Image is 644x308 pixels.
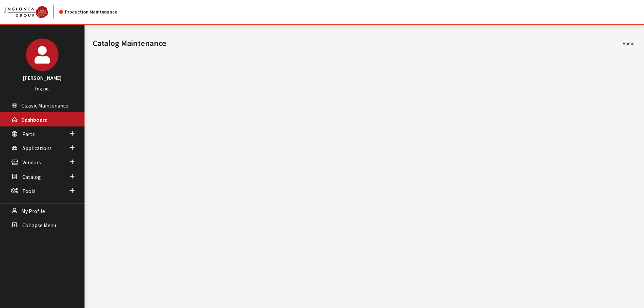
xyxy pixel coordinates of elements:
[22,188,35,194] span: Tools
[623,40,635,47] li: Home
[35,86,50,92] a: Log out
[21,116,48,123] span: Dashboard
[22,131,35,137] span: Parts
[22,145,52,151] span: Applications
[22,222,56,229] span: Collapse Menu
[21,102,68,109] span: Classic Maintenance
[26,39,58,71] img: Cheyenne Dorton
[59,8,117,16] div: Production Maintenance
[22,159,41,166] span: Vendors
[21,208,45,214] span: My Profile
[7,74,78,82] h3: [PERSON_NAME]
[4,5,59,18] a: Insignia Group logo
[4,6,48,18] img: Catalog Maintenance
[93,37,623,49] h1: Catalog Maintenance
[22,173,41,180] span: Catalog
